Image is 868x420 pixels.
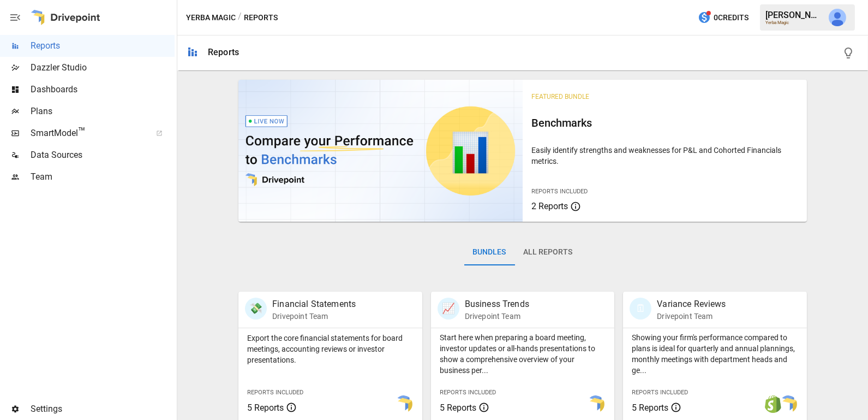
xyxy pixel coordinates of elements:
[632,403,668,413] span: 5 Reports
[31,170,175,184] span: Team
[247,403,284,413] span: 5 Reports
[693,8,753,28] button: 0Credits
[31,149,175,162] span: Data Sources
[78,125,86,139] span: ™
[531,201,568,211] span: 2 Reports
[31,403,175,416] span: Settings
[764,395,782,413] img: shopify
[395,395,412,413] img: smart model
[208,47,239,57] div: Reports
[531,114,798,132] h6: Benchmarks
[829,9,846,26] img: Julie Wilton
[765,10,822,20] div: [PERSON_NAME]
[632,389,688,396] span: Reports Included
[465,298,529,311] p: Business Trends
[31,127,144,140] span: SmartModel
[238,11,242,25] div: /
[272,311,356,322] p: Drivepoint Team
[440,389,496,396] span: Reports Included
[531,145,798,167] p: Easily identify strengths and weaknesses for P&L and Cohorted Financials metrics.
[247,389,303,396] span: Reports Included
[632,332,798,376] p: Showing your firm's performance compared to plans is ideal for quarterly and annual plannings, mo...
[31,39,175,52] span: Reports
[657,298,726,311] p: Variance Reviews
[238,80,523,222] img: video thumbnail
[31,83,175,96] span: Dashboards
[531,93,589,100] span: Featured Bundle
[247,333,414,365] p: Export the core financial statements for board meetings, accounting reviews or investor presentat...
[440,403,476,413] span: 5 Reports
[438,298,459,320] div: 📈
[515,239,582,265] button: All Reports
[714,11,749,25] span: 0 Credits
[822,2,853,33] button: Julie Wilton
[186,11,236,25] button: Yerba Magic
[657,311,726,322] p: Drivepoint Team
[465,311,529,322] p: Drivepoint Team
[272,298,356,311] p: Financial Statements
[780,395,797,413] img: smart model
[464,239,515,265] button: Bundles
[31,105,175,118] span: Plans
[440,332,606,376] p: Start here when preparing a board meeting, investor updates or all-hands presentations to show a ...
[531,188,588,195] span: Reports Included
[765,20,822,25] div: Yerba Magic
[245,298,267,320] div: 💸
[630,298,651,320] div: 🗓
[31,61,175,74] span: Dazzler Studio
[587,395,604,413] img: smart model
